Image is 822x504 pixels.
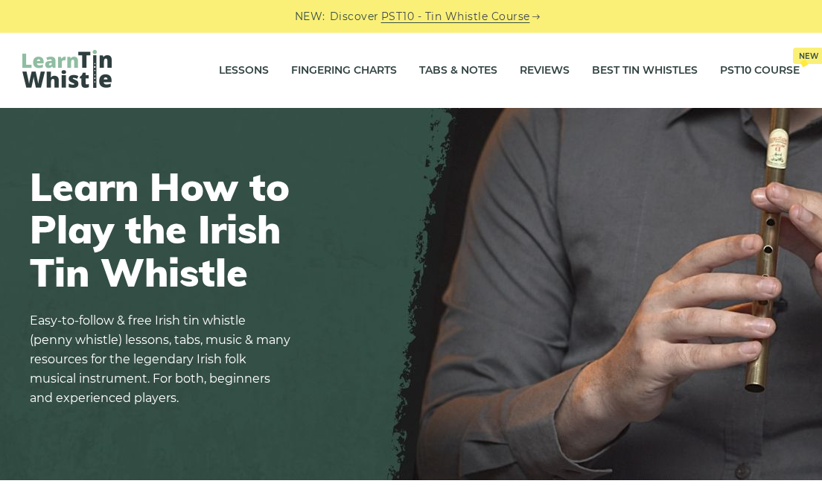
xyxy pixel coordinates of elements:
a: Reviews [520,52,570,89]
h1: Learn How to Play the Irish Tin Whistle [30,165,290,293]
a: PST10 CourseNew [720,52,800,89]
a: Fingering Charts [291,52,397,89]
a: Best Tin Whistles [592,52,698,89]
img: LearnTinWhistle.com [22,50,112,88]
a: Lessons [219,52,269,89]
p: Easy-to-follow & free Irish tin whistle (penny whistle) lessons, tabs, music & many resources for... [30,311,290,408]
a: Tabs & Notes [419,52,497,89]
